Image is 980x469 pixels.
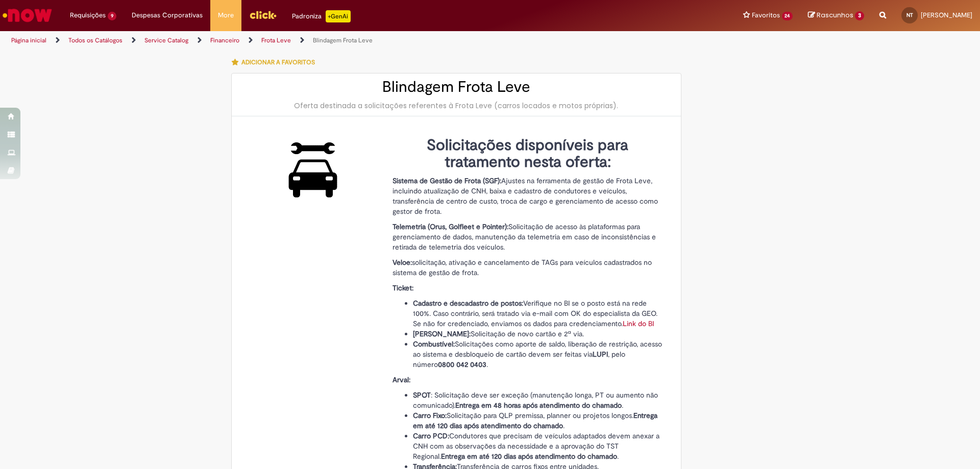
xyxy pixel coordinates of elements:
[393,176,663,216] p: Ajustes na ferramenta de gestão de Frota Leve, incluindo atualização de CNH, baixa e cadastro de ...
[68,36,122,44] a: Todos os Catálogos
[393,257,663,278] p: solicitação, ativação e cancelamento de TAGs para veículos cadastrados no sistema de gestão de fr...
[441,452,617,461] strong: Entrega em até 120 dias após atendimento do chamado
[242,79,671,95] h2: Blindagem Frota Leve
[413,390,663,410] li: : Solicitação deve ser exceção (manutenção longa, PT ou aumento não comunicado). .
[393,375,410,384] strong: Arval:
[413,299,523,308] strong: Cadastro e descadastro de postos:
[1,5,54,26] img: ServiceNow
[413,411,447,420] strong: Carro Fixo:
[11,36,46,44] a: Página inicial
[413,431,663,461] li: Condutores que precisam de veículos adaptados devem anexar a CNH com as observações da necessidad...
[279,137,348,203] img: Blindagem Frota Leve
[413,339,455,349] strong: Combustível:
[393,283,413,292] strong: Ticket:
[8,31,646,50] ul: Trilhas de página
[782,12,793,20] span: 24
[438,360,486,369] strong: 0800 042 0403
[292,10,351,22] div: Padroniza
[144,36,188,44] a: Service Catalog
[393,221,663,252] p: Solicitação de acesso às plataformas para gerenciamento de dados, manutenção da telemetria em cas...
[261,36,291,44] a: Frota Leve
[326,10,351,22] p: +GenAi
[817,10,853,20] span: Rascunhos
[413,390,431,400] strong: SPOT
[921,11,972,19] span: [PERSON_NAME]
[455,401,622,410] strong: Entrega em 48 horas após atendimento do chamado
[231,52,321,73] button: Adicionar a Favoritos
[808,11,864,20] a: Rascunhos
[413,410,663,431] li: Solicitação para QLP premissa, planner ou projetos longos. .
[393,176,501,185] strong: Sistema de Gestão de Frota (SGF):
[393,222,508,231] strong: Telemetria (Orus, Golfleet e Pointer):
[313,36,373,44] a: Blindagem Frota Leve
[413,298,663,329] li: Verifique no BI se o posto está na rede 100%. Caso contrário, será tratado via e-mail com OK do e...
[906,12,913,18] span: NT
[413,431,449,440] strong: Carro PCD:
[623,319,654,328] a: Link do BI
[242,101,671,111] div: Oferta destinada a solicitações referentes à Frota Leve (carros locados e motos próprias).
[413,329,471,338] strong: [PERSON_NAME]:
[132,10,203,20] span: Despesas Corporativas
[413,329,663,339] li: Solicitação de novo cartão e 2ª via.
[413,411,657,430] strong: Entrega em até 120 dias após atendimento do chamado
[427,135,628,172] strong: Solicitações disponíveis para tratamento nesta oferta:
[218,10,234,20] span: More
[241,58,315,66] span: Adicionar a Favoritos
[752,10,780,20] span: Favoritos
[70,10,106,20] span: Requisições
[108,12,116,20] span: 9
[393,258,412,267] strong: Veloe:
[210,36,239,44] a: Financeiro
[413,339,663,369] li: Solicitações como aporte de saldo, liberação de restrição, acesso ao sistema e desbloqueio de car...
[249,7,277,22] img: click_logo_yellow_360x200.png
[593,350,608,359] strong: LUPI
[855,11,864,20] span: 3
